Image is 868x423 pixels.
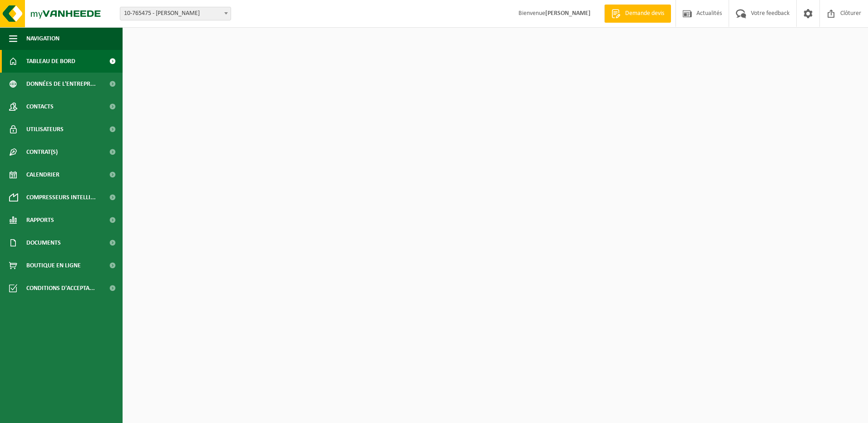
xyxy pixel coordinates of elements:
span: Tableau de bord [26,50,75,73]
span: Données de l'entrepr... [26,73,96,95]
span: Contacts [26,95,54,118]
span: Boutique en ligne [26,254,81,277]
span: Conditions d'accepta... [26,277,95,300]
span: Utilisateurs [26,118,64,141]
span: 10-765475 - HESBAYE FROST - GEER [120,7,231,20]
span: Rapports [26,209,54,231]
span: 10-765475 - HESBAYE FROST - GEER [120,7,231,20]
span: Demande devis [623,9,666,18]
span: Compresseurs intelli... [26,186,96,209]
span: Navigation [26,27,59,50]
span: Contrat(s) [26,141,58,163]
span: Calendrier [26,163,59,186]
strong: [PERSON_NAME] [545,10,591,17]
span: Documents [26,231,61,254]
a: Demande devis [604,5,671,23]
